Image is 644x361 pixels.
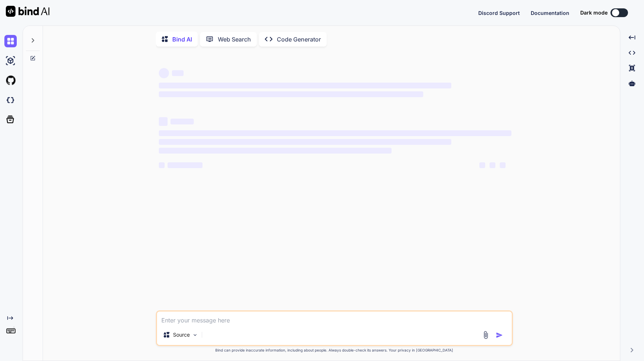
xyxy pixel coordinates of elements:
[531,9,569,17] button: Documentation
[478,9,520,17] button: Discord Support
[4,74,17,87] img: githubLight
[159,117,168,126] span: ‌
[159,139,451,145] span: ‌
[159,130,511,136] span: ‌
[218,35,251,44] p: Web Search
[580,9,608,16] span: Dark mode
[159,162,165,168] span: ‌
[500,162,506,168] span: ‌
[478,10,520,16] span: Discord Support
[531,10,569,16] span: Documentation
[172,35,192,44] p: Bind AI
[173,331,190,338] p: Source
[156,348,513,353] p: Bind can provide inaccurate information, including about people. Always double-check its answers....
[170,119,194,124] span: ‌
[6,6,50,17] img: Bind AI
[490,162,495,168] span: ‌
[159,91,423,97] span: ‌
[4,35,17,47] img: chat
[277,35,321,44] p: Code Generator
[482,331,490,339] img: attachment
[479,162,485,168] span: ‌
[172,70,184,76] span: ‌
[168,162,203,168] span: ‌
[159,83,451,88] span: ‌
[159,68,169,78] span: ‌
[496,332,503,339] img: icon
[192,332,198,338] img: Pick Models
[4,94,17,106] img: darkCloudIdeIcon
[4,55,17,67] img: ai-studio
[159,148,392,154] span: ‌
